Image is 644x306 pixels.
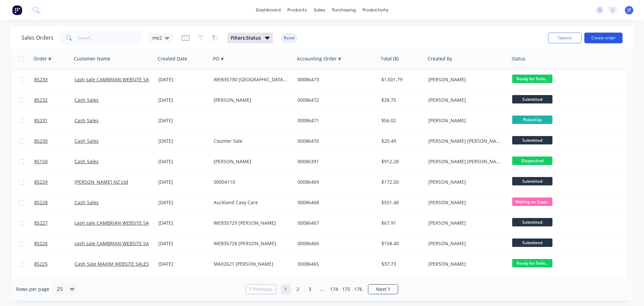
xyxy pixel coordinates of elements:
[34,90,74,110] a: 85232
[158,220,208,226] div: [DATE]
[298,117,372,124] div: 00086471
[34,274,74,295] a: 85224
[74,138,99,144] a: Cash Sales
[34,233,74,254] a: 85226
[293,284,303,294] a: Page 2
[428,97,503,103] div: [PERSON_NAME]
[310,5,329,15] div: sales
[214,76,288,83] div: WEB35730 [GEOGRAPHIC_DATA][DEMOGRAPHIC_DATA]
[428,76,503,83] div: [PERSON_NAME]
[158,138,208,144] div: [DATE]
[381,261,421,267] div: $37.73
[74,220,157,226] a: cash sale CAMBRIAN WEBSITE SALES
[628,7,631,13] span: JF
[512,95,552,103] span: Submitted
[158,179,208,185] div: [DATE]
[34,261,48,267] span: 85225
[359,5,392,15] div: productivity
[368,286,398,293] a: Next page
[305,284,315,294] a: Page 3
[214,261,288,267] div: MAX2621 [PERSON_NAME]
[298,179,372,185] div: 00086469
[381,55,398,62] div: Total ($)
[298,199,372,206] div: 00086468
[214,240,288,247] div: WEB35728 [PERSON_NAME]
[428,261,503,267] div: [PERSON_NAME]
[34,76,48,83] span: 85233
[74,97,99,103] a: Cash Sales
[428,179,503,185] div: [PERSON_NAME]
[281,33,298,43] button: Reset
[317,284,327,294] a: Jump forward
[329,5,359,15] div: purchasing
[512,116,552,124] span: Picked Up
[158,261,208,267] div: [DATE]
[34,254,74,274] a: 85225
[428,220,503,226] div: [PERSON_NAME]
[428,117,503,124] div: [PERSON_NAME]
[381,240,421,247] div: $158.40
[158,117,208,124] div: [DATE]
[298,158,372,165] div: 00086391
[34,117,48,124] span: 85231
[34,220,48,226] span: 85227
[353,284,363,294] a: Page 176
[512,55,526,62] div: Status
[74,240,157,247] a: cash sale CAMBRIAN WEBSITE SALES
[34,70,74,90] a: 85233
[512,238,552,247] span: Submitted
[428,199,503,206] div: [PERSON_NAME]
[16,286,49,293] span: Rows per page
[512,218,552,226] span: Submitted
[74,199,99,206] a: Cash Sales
[512,136,552,144] span: Submitted
[214,138,288,144] div: Counter Sale
[381,158,421,165] div: $912.28
[214,199,288,206] div: Auckland Cavy Care
[74,117,99,124] a: Cash Sales
[34,179,48,185] span: 85229
[298,76,372,83] div: 00086473
[284,5,310,15] div: products
[158,158,208,165] div: [DATE]
[34,213,74,233] a: 85227
[381,138,421,144] div: $20.49
[512,177,552,185] span: Submitted
[329,284,339,294] a: Page 174
[34,192,74,213] a: 85228
[428,240,503,247] div: [PERSON_NAME]
[214,220,288,226] div: WEB35729 [PERSON_NAME]
[34,240,48,247] span: 85226
[158,199,208,206] div: [DATE]
[428,138,503,144] div: [PERSON_NAME] [PERSON_NAME]
[298,220,372,226] div: 00086467
[297,55,341,62] div: Accounting Order #
[376,286,386,293] span: Next
[214,179,288,185] div: 00004110
[512,259,552,267] span: Ready for Deliv...
[21,35,54,41] h1: Sales Orders
[158,240,208,247] div: [DATE]
[298,261,372,267] div: 00086465
[152,34,162,41] span: me2
[231,35,261,41] span: Filters: Status
[428,158,503,165] div: [PERSON_NAME] [PERSON_NAME]
[246,286,276,293] a: Previous page
[428,55,452,62] div: Created By
[584,33,623,43] button: Create order
[381,199,421,206] div: $551.48
[253,286,272,293] span: Previous
[34,97,48,103] span: 85232
[213,55,224,62] div: PO #
[158,76,208,83] div: [DATE]
[512,198,552,206] span: Waiting on Supp...
[381,117,421,124] div: $56.02
[381,97,421,103] div: $28.75
[74,55,110,62] div: Customer Name
[341,284,351,294] a: Page 175
[381,220,421,226] div: $67.91
[34,55,51,62] div: Order #
[34,158,48,165] span: 85150
[227,33,273,43] button: Filters:Status
[381,76,421,83] div: $1,501.79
